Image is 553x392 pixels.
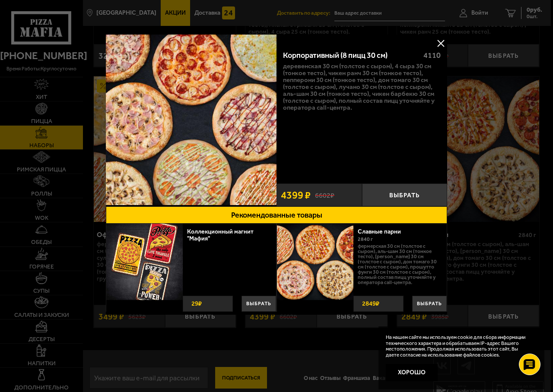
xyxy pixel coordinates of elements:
s: 6602 ₽ [315,191,334,199]
a: Корпоративный (8 пицц 30 см) [106,35,276,206]
button: Выбрать [412,296,447,312]
button: Хорошо [386,364,438,381]
button: Выбрать [362,183,448,206]
strong: 29 ₽ [189,296,204,311]
p: Деревенская 30 см (толстое с сыром), 4 сыра 30 см (тонкое тесто), Чикен Ранч 30 см (тонкое тесто)... [283,63,441,111]
a: Славные парни [358,228,410,235]
button: Рекомендованные товары [106,206,447,224]
p: На нашем сайте мы используем cookie для сбора информации технического характера и обрабатываем IP... [386,335,532,358]
a: Коллекционный магнит "Мафия" [187,228,254,242]
button: Выбрать [242,296,276,312]
strong: 2849 ₽ [360,296,381,311]
span: 2840 г [358,236,373,242]
span: 4110 [423,51,441,60]
p: Фермерская 30 см (толстое с сыром), Аль-Шам 30 см (тонкое тесто), [PERSON_NAME] 30 см (толстое с ... [358,243,440,285]
div: Корпоративный (8 пицц 30 см) [283,51,416,60]
span: 4399 ₽ [281,190,311,200]
img: Корпоративный (8 пицц 30 см) [106,35,276,205]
